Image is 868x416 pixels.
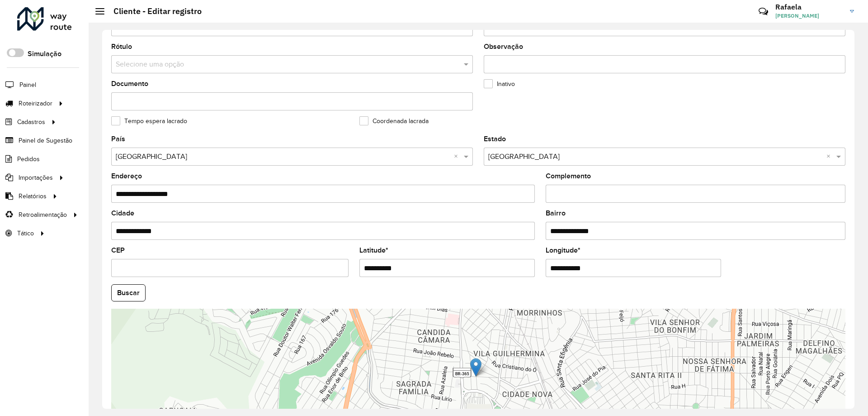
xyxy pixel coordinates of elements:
[754,2,773,21] a: Contato Rápido
[111,116,187,126] label: Tempo espera lacrado
[826,151,834,162] span: Clear all
[484,41,523,52] label: Observação
[470,358,481,377] img: Marker
[111,134,125,144] label: País
[546,245,580,256] label: Longitude
[19,173,53,182] span: Importações
[359,116,429,126] label: Coordenada lacrada
[19,210,67,220] span: Retroalimentação
[546,171,591,182] label: Complemento
[19,136,72,145] span: Painel de Sugestão
[111,245,125,256] label: CEP
[359,245,388,256] label: Latitude
[111,171,142,182] label: Endereço
[17,117,45,127] span: Cadastros
[111,208,134,219] label: Cidade
[111,41,132,52] label: Rótulo
[19,191,47,201] span: Relatórios
[546,208,566,219] label: Bairro
[28,48,61,59] label: Simulação
[111,284,146,301] button: Buscar
[19,80,36,90] span: Painel
[17,154,40,164] span: Pedidos
[104,6,202,16] h2: Cliente - Editar registro
[111,78,148,89] label: Documento
[484,134,506,144] label: Estado
[19,99,52,108] span: Roteirizador
[484,79,515,89] label: Inativo
[775,3,843,11] h3: Rafaela
[454,151,462,162] span: Clear all
[17,229,34,238] span: Tático
[775,12,843,20] span: [PERSON_NAME]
